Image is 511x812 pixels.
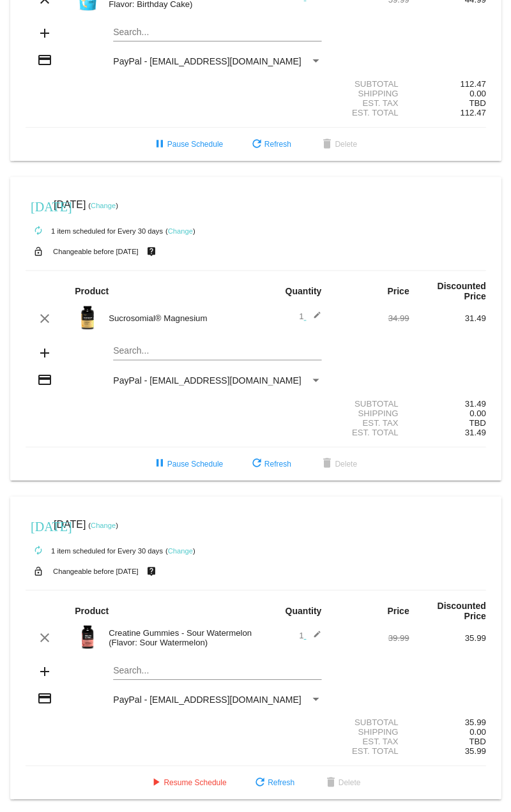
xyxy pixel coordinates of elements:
[332,108,409,117] div: Est. Total
[332,98,409,108] div: Est. Tax
[319,140,357,149] span: Delete
[31,243,46,260] mat-icon: lock_open
[102,628,256,647] div: Creatine Gummies - Sour Watermelon (Flavor: Sour Watermelon)
[248,459,291,468] span: Refresh
[299,630,321,640] span: 1
[91,202,116,209] a: Change
[88,521,118,529] small: ( )
[113,694,321,704] mat-select: Payment Method
[285,286,321,296] strong: Quantity
[306,629,321,645] mat-icon: edit
[91,521,116,529] a: Change
[113,56,301,66] span: PayPal - [EMAIL_ADDRESS][DOMAIN_NAME]
[387,286,409,296] strong: Price
[409,313,485,323] div: 31.49
[312,771,370,793] button: Delete
[144,243,159,260] mat-icon: live_help
[437,281,485,301] strong: Discounted Price
[332,726,409,736] div: Shipping
[113,56,321,66] mat-select: Payment Method
[323,775,338,790] mat-icon: delete
[37,372,52,387] mat-icon: credit_card
[238,452,301,475] button: Refresh
[409,79,485,89] div: 112.47
[332,79,409,89] div: Subtotal
[306,311,321,326] mat-icon: edit
[31,543,46,558] mat-icon: autorenew
[37,345,52,360] mat-icon: add
[138,771,236,793] button: Resume Schedule
[141,133,233,156] button: Pause Schedule
[409,717,485,726] div: 35.99
[31,223,46,239] mat-icon: autorenew
[113,27,321,38] input: Search...
[75,304,100,330] img: magnesium-carousel-1.png
[102,313,256,323] div: Sucrosomial® Magnesium
[242,771,305,793] button: Refresh
[469,89,485,98] span: 0.00
[165,227,195,235] small: ( )
[409,398,485,408] div: 31.49
[332,89,409,98] div: Shipping
[151,459,222,468] span: Pause Schedule
[332,417,409,427] div: Est. Tax
[151,137,167,153] mat-icon: pause
[469,417,485,427] span: TBD
[113,375,301,385] span: PayPal - [EMAIL_ADDRESS][DOMAIN_NAME]
[319,137,335,153] mat-icon: delete
[323,778,360,786] span: Delete
[238,133,301,156] button: Refresh
[88,202,118,209] small: ( )
[75,605,109,615] strong: Product
[37,26,52,41] mat-icon: add
[332,633,409,642] div: 39.99
[37,663,52,679] mat-icon: add
[53,567,139,575] small: Changeable before [DATE]
[252,778,294,786] span: Refresh
[167,546,192,554] a: Change
[332,736,409,746] div: Est. Tax
[460,108,485,117] span: 112.47
[165,546,195,554] small: ( )
[469,98,485,108] span: TBD
[248,137,264,153] mat-icon: refresh
[332,313,409,323] div: 34.99
[469,408,485,417] span: 0.00
[319,456,335,471] mat-icon: delete
[437,600,485,620] strong: Discounted Price
[332,398,409,408] div: Subtotal
[332,427,409,437] div: Est. Total
[332,746,409,755] div: Est. Total
[299,312,321,321] span: 1
[37,52,52,68] mat-icon: credit_card
[285,605,321,615] strong: Quantity
[31,198,46,213] mat-icon: [DATE]
[332,717,409,726] div: Subtotal
[75,624,100,649] img: Image-1-Creatine-Gummies-SW-1000Xx1000.png
[469,736,485,746] span: TBD
[141,452,233,475] button: Pause Schedule
[464,746,485,755] span: 35.99
[319,459,357,468] span: Delete
[167,227,192,235] a: Change
[151,140,222,149] span: Pause Schedule
[37,311,52,326] mat-icon: clear
[248,140,291,149] span: Refresh
[37,690,52,705] mat-icon: credit_card
[248,456,264,471] mat-icon: refresh
[31,517,46,532] mat-icon: [DATE]
[53,248,139,255] small: Changeable before [DATE]
[144,562,159,579] mat-icon: live_help
[31,562,46,579] mat-icon: lock_open
[75,286,109,296] strong: Product
[26,546,163,554] small: 1 item scheduled for Every 30 days
[37,629,52,645] mat-icon: clear
[148,778,226,786] span: Resume Schedule
[113,346,321,356] input: Search...
[409,633,485,642] div: 35.99
[464,427,485,437] span: 31.49
[309,133,367,156] button: Delete
[113,375,321,385] mat-select: Payment Method
[113,694,301,704] span: PayPal - [EMAIL_ADDRESS][DOMAIN_NAME]
[252,775,268,790] mat-icon: refresh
